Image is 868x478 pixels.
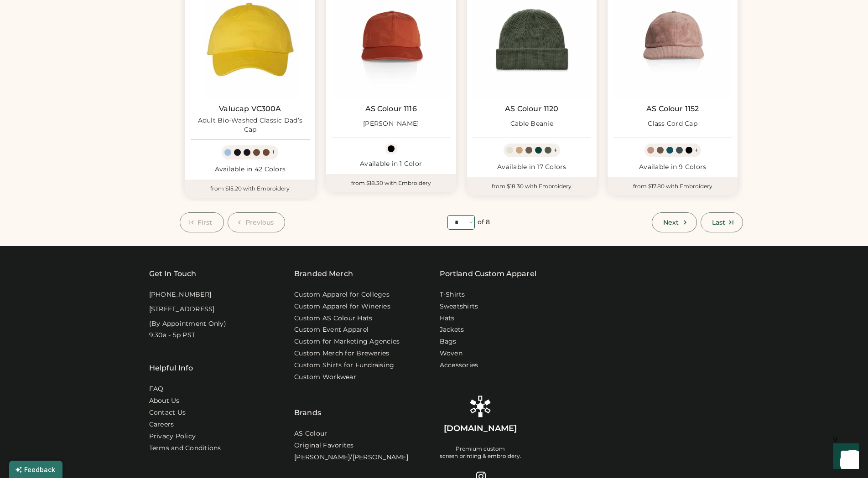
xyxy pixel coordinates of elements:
div: from $17.80 with Embroidery [608,177,738,195]
a: AS Colour 1152 [646,104,699,113]
img: Rendered Logo - Screens [469,396,491,417]
div: Class Cord Cap [648,119,697,128]
iframe: Front Chat [825,437,864,476]
div: [DOMAIN_NAME] [444,423,517,434]
div: Get In Touch [149,268,197,279]
a: [PERSON_NAME]/[PERSON_NAME] [294,453,408,462]
a: Custom Event Apparel [294,325,369,334]
div: Brands [294,385,321,418]
div: 9:30a - 5p PST [149,331,196,340]
a: AS Colour 1120 [505,104,558,113]
a: Privacy Policy [149,432,196,441]
div: Available in 9 Colors [613,163,732,172]
div: [PHONE_NUMBER] [149,290,212,299]
span: First [198,219,213,226]
div: Premium custom screen printing & embroidery. [440,445,521,460]
a: Original Favorites [294,441,354,450]
a: Valucap VC300A [219,104,281,113]
div: from $18.30 with Embroidery [326,174,456,192]
a: Custom Workwear [294,373,356,382]
button: Previous [228,212,286,232]
div: [PERSON_NAME] [363,119,419,128]
a: T-Shirts [440,290,465,299]
a: Hats [440,314,455,323]
a: AS Colour [294,429,327,438]
a: Custom Shirts for Fundraising [294,361,394,370]
button: Next [652,212,696,232]
a: AS Colour 1116 [365,104,417,113]
div: Available in 1 Color [332,159,451,169]
button: Last [701,212,743,232]
div: from $18.30 with Embroidery [467,177,597,195]
a: Custom Apparel for Wineries [294,302,390,311]
a: Woven [440,349,463,358]
a: Custom for Marketing Agencies [294,337,400,346]
div: Branded Merch [294,268,353,279]
div: Available in 42 Colors [191,165,310,174]
div: Terms and Conditions [149,444,221,453]
div: + [694,145,698,155]
a: Portland Custom Apparel [440,268,536,279]
a: Jackets [440,325,464,334]
a: Bags [440,337,457,346]
button: First [180,212,224,232]
a: Custom AS Colour Hats [294,314,372,323]
span: Last [712,219,725,226]
div: from $15.20 with Embroidery [185,180,315,198]
div: + [271,147,275,157]
a: FAQ [149,385,164,394]
div: [STREET_ADDRESS] [149,305,215,314]
div: (By Appointment Only) [149,319,226,329]
a: Contact Us [149,408,186,417]
a: Accessories [440,361,478,370]
a: Careers [149,420,174,429]
span: Previous [245,219,274,226]
a: About Us [149,396,180,406]
span: Next [663,219,679,226]
div: Adult Bio-Washed Classic Dad’s Cap [191,116,310,134]
a: Custom Apparel for Colleges [294,290,390,299]
div: + [553,145,557,155]
div: Helpful Info [149,363,193,374]
div: Available in 17 Colors [473,163,592,172]
div: of 8 [478,218,490,227]
a: Sweatshirts [440,302,478,311]
div: Cable Beanie [510,119,553,128]
a: Custom Merch for Breweries [294,349,390,358]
